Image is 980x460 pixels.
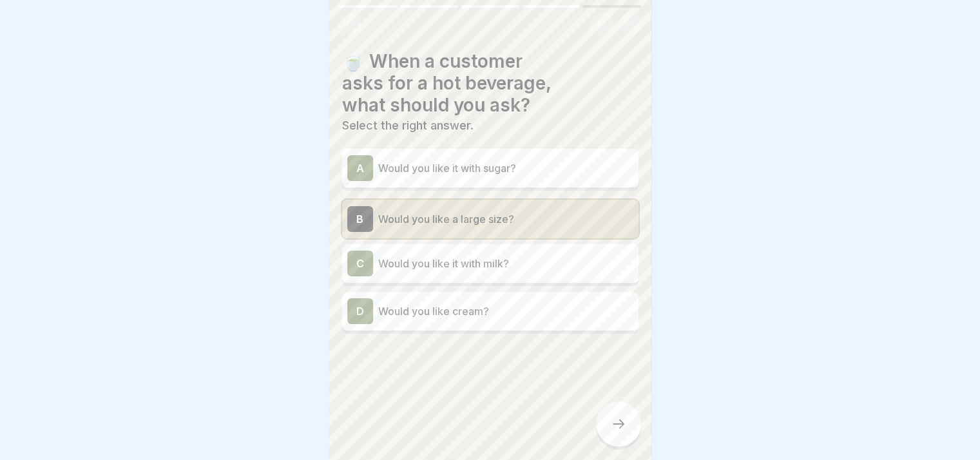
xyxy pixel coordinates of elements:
div: B [347,206,373,232]
p: Select the right answer. [342,119,639,133]
div: A [347,155,373,181]
p: Would you like it with sugar? [378,160,633,176]
div: D [347,298,373,324]
p: Would you like cream? [378,303,633,319]
div: C [347,251,373,276]
p: Would you like a large size? [378,211,633,227]
h4: 🍵 When a customer asks for a hot beverage, what should you ask? [342,50,639,116]
p: Would you like it with milk? [378,256,633,271]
